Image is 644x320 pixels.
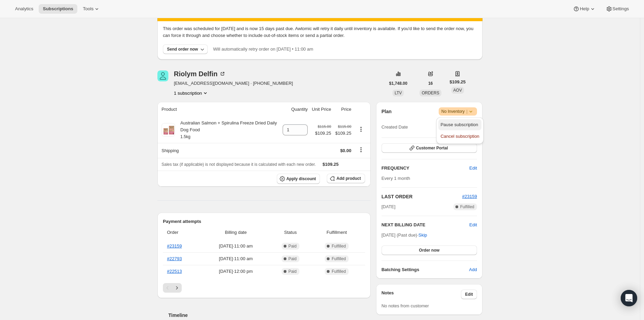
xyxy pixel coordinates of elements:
a: #22513 [167,269,182,274]
span: Riolym Delfin [157,70,168,81]
button: 16 [424,79,437,88]
span: [DATE] · 12:00 pm [203,268,268,275]
span: $0.00 [340,148,351,153]
span: AOV [453,88,462,93]
span: Edit [469,165,477,172]
span: Fulfilled [332,243,346,249]
span: Settings [613,6,629,12]
span: [DATE] [382,203,396,210]
span: Edit [465,292,473,297]
button: Subscriptions [39,4,77,14]
small: $115.00 [318,124,331,129]
span: 16 [428,81,433,86]
h2: LAST ORDER [382,193,462,200]
span: Fulfillment [312,229,361,236]
span: Status [272,229,308,236]
button: Tools [79,4,104,14]
h2: NEXT BILLING DATE [382,222,469,228]
span: | [466,109,467,114]
button: Shipping actions [356,146,366,154]
span: Every 1 month [382,176,410,181]
h2: Payment attempts [163,218,365,225]
span: Skip [418,232,427,239]
a: #22793 [167,256,182,261]
small: $115.00 [338,124,351,129]
button: Edit [461,290,477,299]
button: Skip [414,230,431,241]
span: $109.25 [315,130,331,137]
h3: Notes [382,290,461,299]
span: [DATE] · 11:00 am [203,255,268,262]
button: Pause subscription [438,119,481,130]
button: #23159 [462,193,477,200]
nav: Pagination [163,283,365,293]
button: Cancel subscription [438,131,481,142]
span: Customer Portal [416,145,448,151]
button: $1,748.00 [385,79,411,88]
button: Add [465,264,481,275]
span: Fulfilled [332,256,346,262]
span: Created Date [382,124,408,131]
h2: Plan [382,108,392,115]
button: Edit [469,222,477,228]
span: Paid [288,256,297,262]
span: $109.25 [335,130,351,137]
th: Price [333,102,353,117]
span: $1,748.00 [389,81,407,86]
span: Add [469,266,477,273]
h6: Batching Settings [382,266,469,273]
span: Order now [419,248,439,253]
span: Fulfilled [460,204,474,210]
a: #23159 [462,194,477,199]
span: Subscriptions [43,6,73,12]
button: Customer Portal [382,143,477,153]
span: Add product [336,176,361,181]
p: Will automatically retry order on [DATE] • 11:00 am [213,46,313,53]
span: Help [580,6,589,12]
div: Riolym Delfin [174,70,226,77]
button: Product actions [356,125,366,133]
span: No Inventory [441,108,474,115]
th: Quantity [281,102,310,117]
button: Apply discount [277,174,320,184]
span: [DATE] · 11:00 am [203,243,268,250]
th: Product [157,102,281,117]
div: Send order now [167,46,198,52]
button: Settings [602,4,633,14]
button: Analytics [11,4,37,14]
h2: Timeline [168,312,371,319]
a: #23159 [167,243,182,249]
span: Billing date [203,229,268,236]
th: Order [163,225,201,240]
span: No notes from customer [382,303,429,308]
span: Tools [83,6,93,12]
button: Help [569,4,600,14]
span: $109.25 [323,162,339,167]
span: LTV [395,91,402,95]
p: This order was scheduled for [DATE] and is now 15 days past due. Awtomic will retry it daily unti... [163,25,477,39]
span: Cancel subscription [440,134,479,139]
button: Product actions [174,90,209,96]
div: Australian Salmon + Spirulina Freeze Dried Daily Dog Food [175,120,279,140]
button: Order now [382,245,477,255]
span: Paid [288,269,297,274]
span: Sales tax (if applicable) is not displayed because it is calculated with each new order. [162,162,316,167]
span: Apply discount [286,176,316,182]
span: Fulfilled [332,269,346,274]
span: Pause subscription [440,122,478,127]
button: Add product [327,174,365,183]
span: [EMAIL_ADDRESS][DOMAIN_NAME] · [PHONE_NUMBER] [174,80,293,87]
span: Analytics [15,6,33,12]
button: Send order now [163,44,208,54]
th: Shipping [157,143,281,158]
button: Edit [465,163,481,174]
div: Open Intercom Messenger [621,290,637,306]
h2: FREQUENCY [382,165,469,172]
span: [DATE] (Past due) · [382,232,427,238]
span: ORDERS [422,91,439,95]
span: Paid [288,243,297,249]
small: 1.5kg [180,134,190,139]
span: $109.25 [450,79,466,85]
